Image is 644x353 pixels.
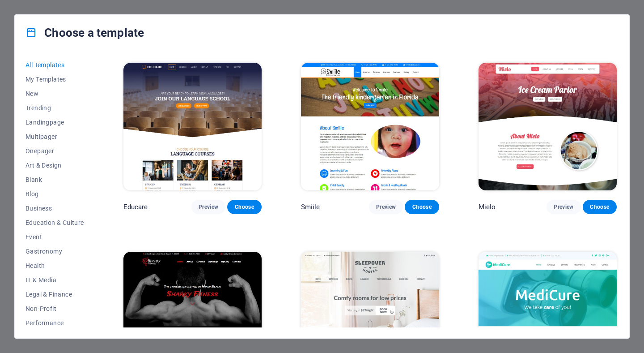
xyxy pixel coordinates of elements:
[301,202,320,211] p: Smiile
[25,158,84,172] button: Art & Design
[25,230,84,244] button: Event
[301,63,439,190] img: Smiile
[25,104,84,112] span: Trending
[479,202,496,211] p: Mielo
[25,233,84,241] span: Event
[25,244,84,258] button: Gastronomy
[25,147,84,155] span: Onepager
[25,301,84,316] button: Non-Profit
[25,76,84,83] span: My Templates
[123,202,148,211] p: Educare
[25,291,84,298] span: Legal & Finance
[191,200,225,214] button: Preview
[25,262,84,269] span: Health
[25,58,84,72] button: All Templates
[25,215,84,230] button: Education & Culture
[234,203,254,211] span: Choose
[25,144,84,158] button: Onepager
[227,200,261,214] button: Choose
[25,219,84,226] span: Education & Culture
[25,115,84,129] button: Landingpage
[590,203,610,211] span: Choose
[25,172,84,187] button: Blank
[25,201,84,215] button: Business
[25,101,84,115] button: Trending
[25,258,84,273] button: Health
[25,176,84,183] span: Blank
[583,200,617,214] button: Choose
[25,72,84,86] button: My Templates
[25,190,84,198] span: Blog
[369,200,403,214] button: Preview
[25,86,84,101] button: New
[25,61,84,69] span: All Templates
[25,248,84,255] span: Gastronomy
[25,129,84,144] button: Multipager
[25,276,84,284] span: IT & Media
[25,162,84,169] span: Art & Design
[25,133,84,140] span: Multipager
[123,63,262,190] img: Educare
[25,305,84,312] span: Non-Profit
[25,273,84,287] button: IT & Media
[199,203,218,211] span: Preview
[25,287,84,301] button: Legal & Finance
[547,200,580,214] button: Preview
[376,203,396,211] span: Preview
[25,26,144,40] h4: Choose a template
[25,187,84,201] button: Blog
[25,319,84,327] span: Performance
[25,119,84,126] span: Landingpage
[412,203,432,211] span: Choose
[25,316,84,330] button: Performance
[479,63,617,190] img: Mielo
[405,200,439,214] button: Choose
[554,203,573,211] span: Preview
[25,90,84,97] span: New
[25,205,84,212] span: Business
